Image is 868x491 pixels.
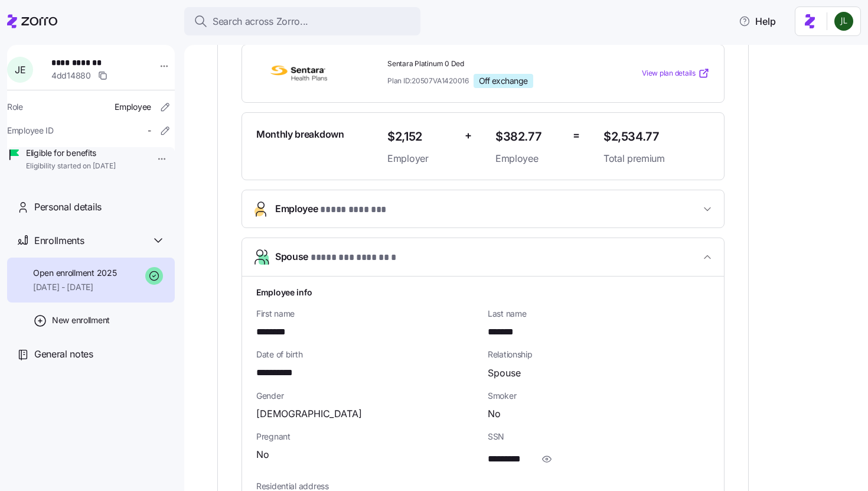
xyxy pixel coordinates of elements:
span: - [148,125,151,136]
span: Off exchange [479,76,528,86]
span: J E [15,65,25,74]
span: First name [256,308,478,320]
button: Help [729,9,785,33]
span: $2,152 [387,127,455,147]
span: Help [739,14,776,28]
button: Search across Zorro... [184,7,420,35]
span: Employee [495,151,563,166]
span: + [465,127,472,144]
span: Role [7,101,23,113]
span: Smoker [488,390,710,402]
span: Plan ID: 20507VA1420016 [387,76,469,86]
span: Spouse [488,366,521,381]
img: d9b9d5af0451fe2f8c405234d2cf2198 [834,12,853,31]
span: Last name [488,308,710,320]
span: Monthly breakdown [256,127,344,142]
span: Open enrollment 2025 [33,267,116,279]
span: Sentara Platinum 0 Ded [387,59,594,69]
span: Eligible for benefits [26,147,116,159]
span: $382.77 [495,127,563,147]
span: = [573,127,580,144]
span: Pregnant [256,431,478,443]
a: View plan details [642,67,710,79]
span: Employer [387,151,455,166]
img: Sentara Health Plans [256,60,341,87]
span: Search across Zorro... [213,14,308,29]
span: SSN [488,431,710,443]
span: $2,534.77 [603,127,710,147]
span: Date of birth [256,349,478,360]
span: [DATE] - [DATE] [33,281,116,293]
span: Employee [275,201,402,217]
span: Gender [256,390,478,402]
h1: Employee info [256,286,710,298]
span: Relationship [488,349,710,360]
span: New enrollment [52,314,110,326]
span: Personal details [34,200,102,214]
span: Enrollments [34,233,84,248]
span: Employee [115,101,151,113]
span: No [488,407,501,421]
span: General notes [34,347,93,362]
span: Eligibility started on [DATE] [26,161,116,171]
span: Total premium [603,151,710,166]
span: No [256,447,269,462]
span: [DEMOGRAPHIC_DATA] [256,407,362,421]
span: Spouse [275,249,399,265]
span: View plan details [642,68,696,79]
span: Employee ID [7,125,54,136]
span: 4dd14880 [51,70,91,82]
